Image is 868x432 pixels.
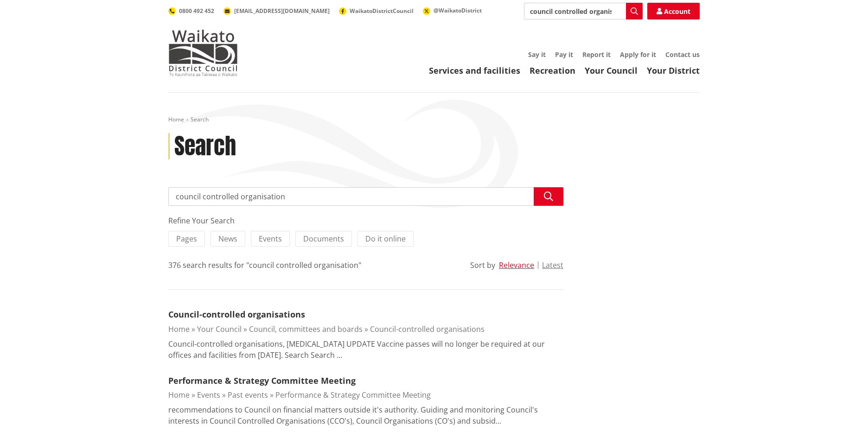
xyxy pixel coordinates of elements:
[470,260,495,271] div: Sort by
[197,324,242,334] a: Your Council
[218,234,237,244] span: News
[191,115,209,123] span: Search
[365,234,406,244] span: Do it online
[168,309,305,320] a: Council-controlled organisations
[620,50,656,59] a: Apply for it
[234,7,330,15] span: [EMAIL_ADDRESS][DOMAIN_NAME]
[228,390,268,400] a: Past events
[434,6,482,14] span: @WaikatoDistrict
[168,115,184,123] a: Home
[585,65,638,76] a: Your Council
[168,187,563,206] input: Search input
[259,234,282,244] span: Events
[197,390,220,400] a: Events
[168,116,700,124] nav: breadcrumb
[168,390,190,400] a: Home
[303,234,344,244] span: Documents
[647,3,700,19] a: Account
[168,375,356,386] a: Performance & Strategy Committee Meeting
[168,260,361,271] div: 376 search results for "council controlled organisation"
[168,7,214,15] a: 0800 492 452
[524,3,643,19] input: Search input
[665,50,700,59] a: Contact us
[223,7,330,15] a: [EMAIL_ADDRESS][DOMAIN_NAME]
[168,404,563,426] p: recommendations to Council on financial matters outside it's authority. Guiding and monitoring Co...
[423,6,482,14] a: @WaikatoDistrict
[528,50,546,59] a: Say it
[168,215,563,226] div: Refine Your Search
[370,324,485,334] a: Council-controlled organisations
[499,261,534,269] button: Relevance
[339,7,414,15] a: WaikatoDistrictCouncil
[174,133,236,160] h1: Search
[179,7,214,15] span: 0800 492 452
[168,338,563,361] p: Council-controlled organisations, [MEDICAL_DATA] UPDATE Vaccine passes will no longer be required...
[168,324,190,334] a: Home
[429,65,520,76] a: Services and facilities
[168,30,238,76] img: Waikato District Council - Te Kaunihera aa Takiwaa o Waikato
[350,7,414,15] span: WaikatoDistrictCouncil
[249,324,363,334] a: Council, committees and boards
[582,50,611,59] a: Report it
[275,390,431,400] a: Performance & Strategy Committee Meeting
[647,65,700,76] a: Your District
[542,261,563,269] button: Latest
[555,50,573,59] a: Pay it
[176,234,197,244] span: Pages
[530,65,575,76] a: Recreation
